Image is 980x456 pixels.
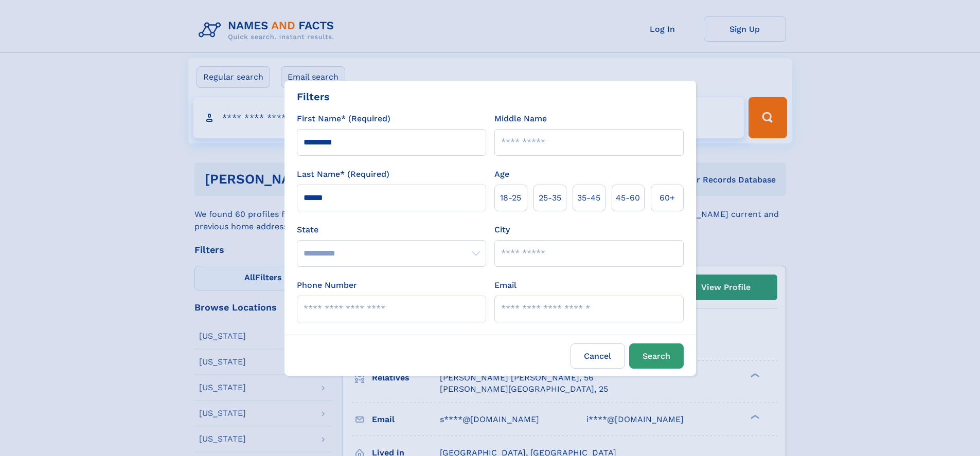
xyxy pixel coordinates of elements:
[494,113,547,125] label: Middle Name
[494,279,516,291] label: Email
[494,168,509,180] label: Age
[660,192,675,204] span: 60+
[297,279,357,291] label: Phone Number
[577,192,600,204] span: 35‑45
[297,89,330,104] div: Filters
[539,192,561,204] span: 25‑35
[571,343,625,369] label: Cancel
[494,224,510,236] label: City
[500,192,521,204] span: 18‑25
[297,168,389,180] label: Last Name* (Required)
[629,343,684,369] button: Search
[297,224,486,236] label: State
[297,113,390,125] label: First Name* (Required)
[616,192,640,204] span: 45‑60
